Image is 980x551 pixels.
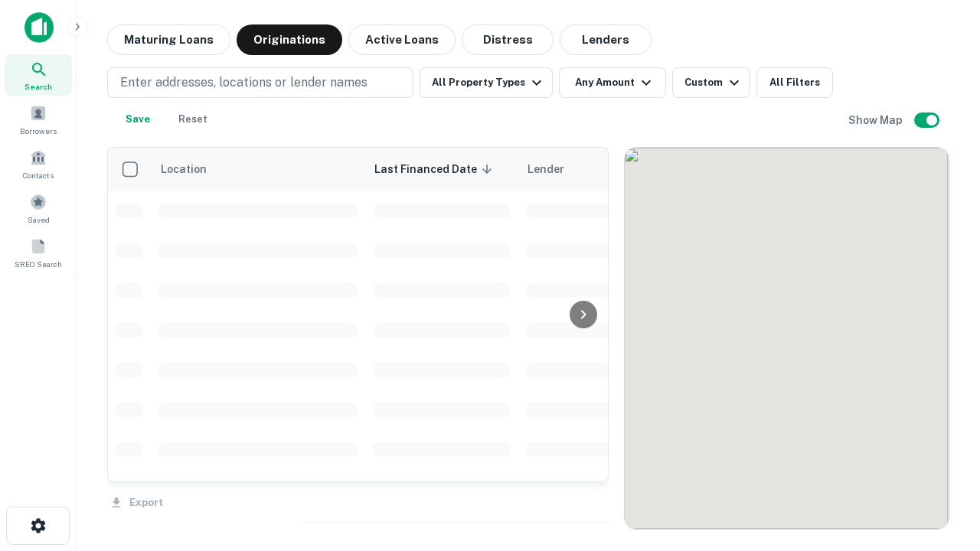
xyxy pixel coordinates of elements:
a: SREO Search [5,232,72,273]
button: Enter addresses, locations or lender names [107,67,413,98]
span: Last Financed Date [374,160,497,178]
div: Custom [684,73,743,92]
th: Location [151,148,365,191]
button: Save your search to get updates of matches that match your search criteria. [113,104,162,135]
span: Borrowers [20,125,57,137]
button: Originations [237,24,342,55]
button: Active Loans [348,24,456,55]
span: Search [24,80,52,93]
span: SREO Search [15,258,62,270]
span: Lender [528,160,564,178]
img: capitalize-icon.png [24,12,54,43]
button: Distress [462,24,554,55]
button: Custom [672,67,750,98]
a: Search [5,54,72,96]
button: Any Amount [559,67,666,98]
button: Lenders [560,24,652,55]
th: Lender [518,148,763,191]
span: Location [160,160,227,178]
p: Enter addresses, locations or lender names [120,73,367,92]
span: Contacts [23,169,54,181]
button: Maturing Loans [107,24,230,55]
h6: Show Map [848,112,905,129]
a: Saved [5,187,72,229]
div: 0 0 [625,148,949,529]
a: Borrowers [5,99,72,140]
th: Last Financed Date [365,148,518,191]
button: Reset [168,104,217,135]
button: All Property Types [420,67,553,98]
a: Contacts [5,143,72,184]
span: Saved [28,214,50,226]
iframe: Chat Widget [903,429,980,502]
button: All Filters [756,67,833,98]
